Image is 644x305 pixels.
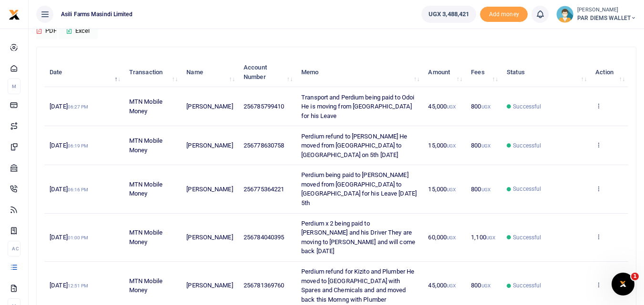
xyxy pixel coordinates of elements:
[471,186,491,193] span: 800
[68,283,89,288] small: 12:51 PM
[68,235,89,240] small: 01:00 PM
[513,102,541,111] span: Successful
[577,14,636,22] span: PAR DIEMS WALLET
[129,277,163,294] span: MTN Mobile Money
[244,282,284,289] span: 256781369760
[301,220,415,255] span: Perdium x 2 being paid to [PERSON_NAME] and his Driver They are moving to [PERSON_NAME] and will ...
[301,133,407,158] span: Perdium refund to [PERSON_NAME] He moved from [GEOGRAPHIC_DATA] to [GEOGRAPHIC_DATA] on 5th [DATE]
[50,142,88,149] span: [DATE]
[513,233,541,242] span: Successful
[301,268,414,303] span: Perdium refund for Kizito and Plumber He moved to [GEOGRAPHIC_DATA] with Spares and Chemicals and...
[129,98,163,115] span: MTN Mobile Money
[428,282,456,289] span: 45,000
[577,6,636,14] small: [PERSON_NAME]
[471,282,491,289] span: 800
[428,142,456,149] span: 15,000
[186,103,233,110] span: [PERSON_NAME]
[481,187,491,192] small: UGX
[186,282,233,289] span: [PERSON_NAME]
[244,142,284,149] span: 256778630758
[50,282,88,289] span: [DATE]
[9,9,20,20] img: logo-small
[418,6,480,23] li: Wallet ballance
[513,185,541,193] span: Successful
[301,171,417,207] span: Perdium being paid to [PERSON_NAME] moved from [GEOGRAPHIC_DATA] to [GEOGRAPHIC_DATA] for his Lea...
[447,187,456,192] small: UGX
[447,235,456,240] small: UGX
[59,23,98,39] button: Excel
[471,234,495,241] span: 1,100
[50,234,88,241] span: [DATE]
[244,234,284,241] span: 256784040395
[429,10,469,19] span: UGX 3,488,421
[428,186,456,193] span: 15,000
[480,10,528,17] a: Add money
[631,273,639,280] span: 1
[480,7,528,22] span: Add money
[44,58,124,87] th: Date: activate to sort column descending
[181,58,238,87] th: Name: activate to sort column ascending
[244,186,284,193] span: 256775364221
[612,273,634,295] iframe: Intercom live chat
[8,79,20,94] li: M
[447,283,456,288] small: UGX
[486,235,495,240] small: UGX
[50,186,88,193] span: [DATE]
[421,6,476,23] a: UGX 3,488,421
[244,103,284,110] span: 256785799410
[480,7,528,22] li: Toup your wallet
[296,58,423,87] th: Memo: activate to sort column ascending
[57,10,136,19] span: Asili Farms Masindi Limited
[447,104,456,109] small: UGX
[186,186,233,193] span: [PERSON_NAME]
[301,94,414,119] span: Transport and Perdium being paid to Odoi He is moving from [GEOGRAPHIC_DATA] for his Leave
[186,142,233,149] span: [PERSON_NAME]
[186,234,233,241] span: [PERSON_NAME]
[501,58,590,87] th: Status: activate to sort column ascending
[481,104,491,109] small: UGX
[471,103,491,110] span: 800
[556,6,573,23] img: profile-user
[68,143,89,148] small: 06:19 PM
[129,181,163,197] span: MTN Mobile Money
[9,10,20,18] a: logo-small logo-large logo-large
[481,283,491,288] small: UGX
[471,142,491,149] span: 800
[447,143,456,148] small: UGX
[68,104,89,109] small: 06:27 PM
[481,143,491,148] small: UGX
[428,234,456,241] span: 60,000
[513,281,541,290] span: Successful
[556,6,636,23] a: profile-user [PERSON_NAME] PAR DIEMS WALLET
[68,187,89,192] small: 06:16 PM
[36,23,57,39] button: PDF
[428,103,456,110] span: 45,000
[124,58,181,87] th: Transaction: activate to sort column ascending
[129,137,163,154] span: MTN Mobile Money
[129,229,163,246] span: MTN Mobile Money
[466,58,501,87] th: Fees: activate to sort column ascending
[238,58,296,87] th: Account Number: activate to sort column ascending
[590,58,628,87] th: Action: activate to sort column ascending
[8,241,20,256] li: Ac
[513,141,541,150] span: Successful
[423,58,466,87] th: Amount: activate to sort column ascending
[50,103,88,110] span: [DATE]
